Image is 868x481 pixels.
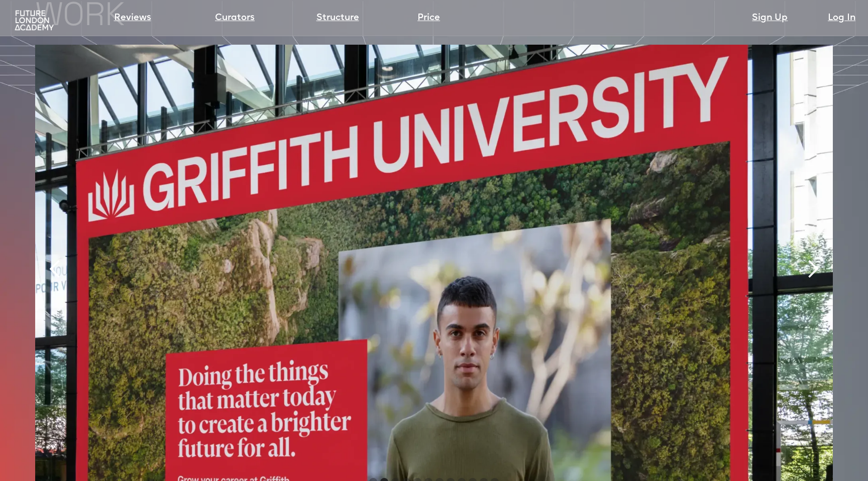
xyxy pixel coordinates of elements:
a: Reviews [114,11,151,25]
a: Price [417,11,440,25]
a: Curators [215,11,255,25]
a: Log In [828,11,855,25]
a: Sign Up [752,11,788,25]
a: Structure [316,11,359,25]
